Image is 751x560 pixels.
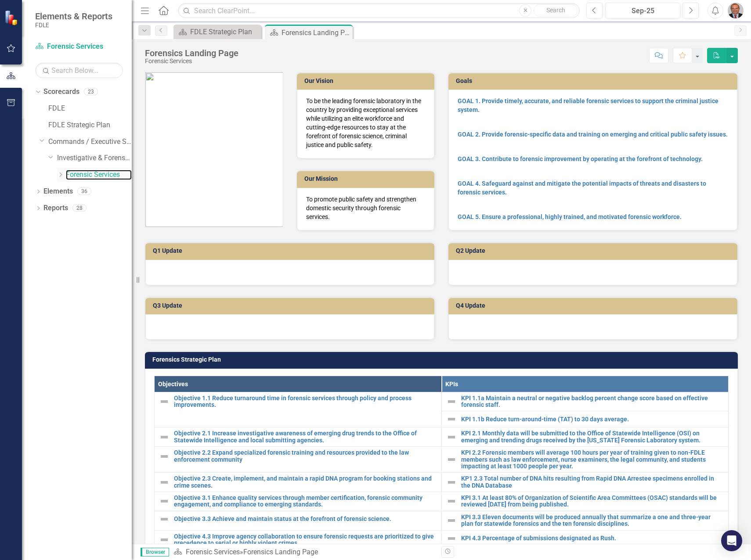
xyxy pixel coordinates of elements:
[446,454,457,465] img: Not Defined
[77,188,91,195] div: 36
[456,302,733,309] h3: Q4 Update
[461,430,724,444] a: KPI 2.1 Monthly data will be submitted to the Office of Statewide Intelligence (OSI) on emerging ...
[174,516,437,522] a: Objective 3.3 Achieve and maintain status at the forefront of forensic science.
[159,477,170,488] img: Not Defined
[186,548,240,556] a: Forensic Services
[461,449,724,470] a: KPI 2.2 Forensic members will average 100 hours per year of training given to non-FDLE members su...
[534,4,578,17] button: Search
[190,26,259,37] div: FDLE Strategic Plan
[176,26,259,37] a: FDLE Strategic Plan
[145,72,283,227] img: mceclip0%20v4.png
[174,395,437,409] a: Objective 1.1 Reduce turnaround time in forensic services through policy and process improvements.
[159,451,170,462] img: Not Defined
[159,514,170,524] img: Not Defined
[35,11,112,22] span: Elements & Reports
[48,104,132,114] a: FDLE
[458,180,706,196] a: GOAL 4. Safeguard against and mitigate the potential impacts of threats and disasters to forensic...
[159,432,170,442] img: Not Defined
[174,495,437,508] a: Objective 3.1 Enhance quality services through member certification, forensic community engagemen...
[461,535,724,542] a: KPI 4.3 Percentage of submissions designated as Rush.
[458,155,703,162] a: GOAL 3. Contribute to forensic improvement by operating at the forefront of technology.
[458,213,682,220] a: GOAL 5. Ensure a professional, highly trained, and motivated forensic workforce.
[306,97,425,149] p: To be the leading forensic laboratory in the country by providing exceptional services while util...
[461,495,724,508] a: KPI 3.1 At least 80% of Organization of Scientific Area Committees (OSAC) standards will be revie...
[178,3,580,18] input: Search ClearPoint...
[461,395,724,409] a: KPI 1.1a Maintain a neutral or negative backlog percent change score based on effective forensic ...
[174,449,437,463] a: Objective 2.2 Expand specialized forensic training and resources provided to the law enforcement ...
[458,131,728,138] a: GOAL 2. Provide forensic-specific data and training on emerging and critical public safety issues.
[282,27,350,38] div: Forensics Landing Page
[243,548,318,556] div: Forensics Landing Page
[153,302,430,309] h3: Q3 Update
[145,58,238,65] div: Forensic Services
[728,3,744,18] img: Chris Carney
[66,170,132,180] a: Forensic Services
[446,515,457,526] img: Not Defined
[57,153,132,163] a: Investigative & Forensic Services Command
[446,414,457,424] img: Not Defined
[458,97,719,113] a: GOAL 1. Provide timely, accurate, and reliable forensic services to support the criminal justice ...
[159,496,170,506] img: Not Defined
[43,203,68,213] a: Reports
[461,475,724,489] a: KP1 2.3 Total number of DNA hits resulting from Rapid DNA Arrestee specimens enrolled in the DNA ...
[145,48,238,58] div: Forensics Landing Page
[173,547,435,557] div: »
[48,120,132,130] a: FDLE Strategic Plan
[446,496,457,506] img: Not Defined
[43,87,79,97] a: Scorecards
[141,548,169,556] span: Browser
[35,42,123,52] a: Forensic Services
[159,396,170,407] img: Not Defined
[456,248,733,254] h3: Q2 Update
[605,3,680,18] button: Sep-25
[153,248,430,254] h3: Q1 Update
[43,187,73,197] a: Elements
[35,22,112,29] small: FDLE
[174,533,437,547] a: Objective 4.3 Improve agency collaboration to ensure forensic requests are prioritized to give pr...
[721,530,742,551] div: Open Intercom Messenger
[304,78,430,84] h3: Our Vision
[174,475,437,489] a: Objective 2.3 Create, implement, and maintain a rapid DNA program for booking stations and crime ...
[546,7,565,14] span: Search
[152,356,733,363] h3: Forensics Strategic Plan
[72,205,87,212] div: 28
[35,63,123,78] input: Search Below...
[4,10,20,25] img: ClearPoint Strategy
[446,396,457,407] img: Not Defined
[461,416,724,423] a: KPI 1.1b Reduce turn-around-time (TAT) to 30 days average.
[446,533,457,544] img: Not Defined
[48,137,132,147] a: Commands / Executive Support Branch
[446,432,457,442] img: Not Defined
[456,78,733,84] h3: Goals
[306,195,425,221] p: To promote public safety and strengthen domestic security through forensic services.
[84,88,98,96] div: 23
[446,477,457,488] img: Not Defined
[461,514,724,528] a: KPI 3.3 Eleven documents will be produced annually that summarize a one and three-year plan for s...
[174,430,437,444] a: Objective 2.1 Increase investigative awareness of emerging drug trends to the Office of Statewide...
[608,6,677,16] div: Sep-25
[159,535,170,545] img: Not Defined
[304,176,430,182] h3: Our Mission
